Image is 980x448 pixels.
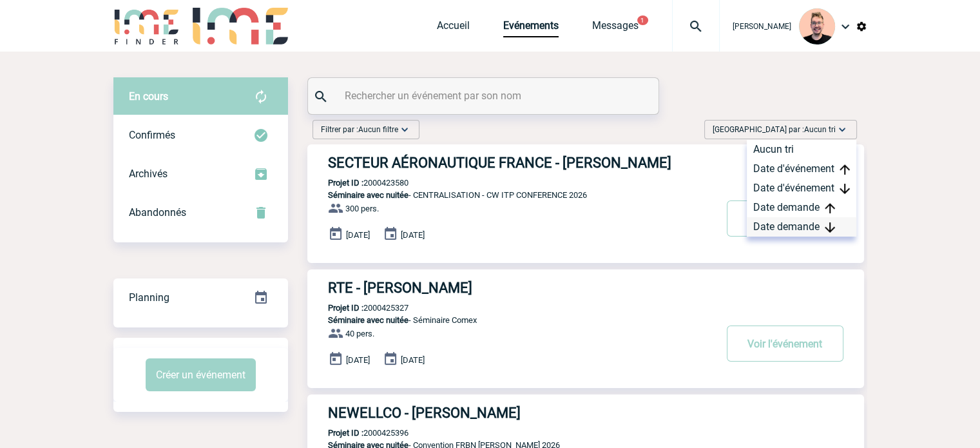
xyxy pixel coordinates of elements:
[328,178,363,188] b: Projet ID :
[346,230,370,240] span: [DATE]
[345,204,379,213] span: 300 pers.
[747,179,856,198] div: Date d'événement
[328,190,408,200] span: Séminaire avec nuitée
[328,315,408,325] span: Séminaire avec nuitée
[113,193,288,232] div: Retrouvez ici tous vos événements annulés
[840,164,850,175] img: arrow_upward.png
[747,140,856,159] div: Aucun tri
[328,280,715,296] h3: RTE - [PERSON_NAME]
[727,200,843,237] button: Voir l'événement
[307,428,408,438] p: 2000425396
[307,280,864,296] a: RTE - [PERSON_NAME]
[129,206,186,219] span: Abandonnés
[825,203,835,213] img: arrow_upward.png
[747,159,856,179] div: Date d'événement
[637,15,648,25] button: 1
[401,230,425,240] span: [DATE]
[113,77,288,116] div: Retrouvez ici tous vos évènements avant confirmation
[401,355,425,365] span: [DATE]
[328,405,715,421] h3: NEWELLCO - [PERSON_NAME]
[713,123,836,136] span: [GEOGRAPHIC_DATA] par :
[747,198,856,217] div: Date demande
[346,355,370,365] span: [DATE]
[113,8,180,44] img: IME-Finder
[328,303,363,313] b: Projet ID :
[804,125,836,134] span: Aucun tri
[747,217,856,237] div: Date demande
[503,19,559,37] a: Evénements
[358,125,398,134] span: Aucun filtre
[799,8,835,44] img: 129741-1.png
[146,358,256,391] button: Créer un événement
[733,22,791,31] span: [PERSON_NAME]
[113,155,288,193] div: Retrouvez ici tous les événements que vous avez décidé d'archiver
[437,19,470,37] a: Accueil
[592,19,639,37] a: Messages
[321,123,398,136] span: Filtrer par :
[113,278,288,317] div: Retrouvez ici tous vos événements organisés par date et état d'avancement
[129,90,168,102] span: En cours
[328,155,715,171] h3: SECTEUR AÉRONAUTIQUE FRANCE - [PERSON_NAME]
[307,405,864,421] a: NEWELLCO - [PERSON_NAME]
[840,184,850,194] img: arrow_downward.png
[398,123,411,136] img: baseline_expand_more_white_24dp-b.png
[328,428,363,438] b: Projet ID :
[345,329,374,338] span: 40 pers.
[129,129,175,141] span: Confirmés
[825,222,835,233] img: arrow_downward.png
[341,86,628,105] input: Rechercher un événement par son nom
[307,190,715,200] p: - CENTRALISATION - CW ITP CONFERENCE 2026
[307,315,715,325] p: - Séminaire Comex
[836,123,849,136] img: baseline_expand_more_white_24dp-b.png
[307,303,408,313] p: 2000425327
[307,155,864,171] a: SECTEUR AÉRONAUTIQUE FRANCE - [PERSON_NAME]
[113,278,288,316] a: Planning
[129,168,168,180] span: Archivés
[129,291,169,304] span: Planning
[307,178,408,188] p: 2000423580
[727,326,843,362] button: Voir l'événement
